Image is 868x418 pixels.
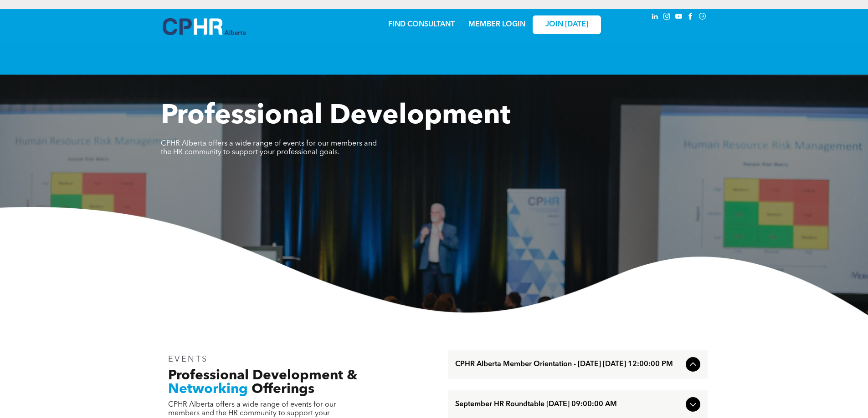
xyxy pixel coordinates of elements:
[168,383,248,396] span: Networking
[662,11,672,24] a: instagram
[252,383,314,396] span: Offerings
[686,11,696,24] a: facebook
[650,11,660,24] a: linkedin
[161,103,510,130] span: Professional Development
[533,15,601,34] a: JOIN [DATE]
[468,21,525,28] a: MEMBER LOGIN
[455,400,682,409] span: September HR Roundtable [DATE] 09:00:00 AM
[674,11,684,24] a: youtube
[455,360,682,369] span: CPHR Alberta Member Orientation - [DATE] [DATE] 12:00:00 PM
[163,18,246,35] img: A blue and white logo for cp alberta
[545,20,588,29] span: JOIN [DATE]
[388,21,455,28] a: FIND CONSULTANT
[168,355,209,363] span: EVENTS
[168,369,357,383] span: Professional Development &
[161,140,377,156] span: CPHR Alberta offers a wide range of events for our members and the HR community to support your p...
[698,11,708,24] a: Social network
